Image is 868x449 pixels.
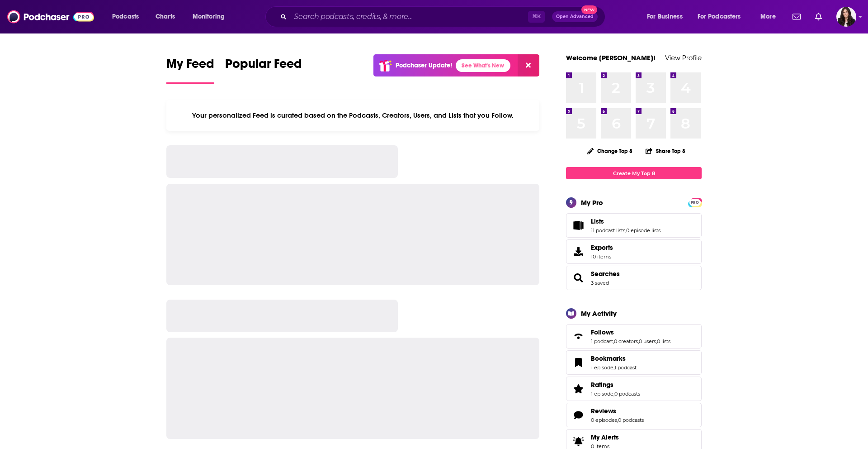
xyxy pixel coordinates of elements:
span: Follows [566,324,702,349]
span: 10 items [591,253,613,260]
a: 0 users [639,338,656,344]
input: Search podcasts, credits, & more... [290,10,528,24]
a: Ratings [591,381,640,389]
div: Search podcasts, credits, & more... [274,6,614,27]
span: Popular Feed [225,56,302,77]
a: Exports [566,239,702,264]
button: open menu [754,10,787,24]
div: My Pro [581,198,603,207]
span: Logged in as RebeccaShapiro [836,7,856,27]
span: Ratings [591,381,613,389]
span: Reviews [566,403,702,427]
a: Create My Top 8 [566,167,702,179]
span: Searches [566,266,702,290]
span: Exports [591,244,613,252]
a: Show notifications dropdown [789,9,804,24]
span: Bookmarks [566,350,702,375]
span: For Podcasters [698,10,741,23]
button: open menu [692,10,754,24]
div: Your personalized Feed is curated based on the Podcasts, Creators, Users, and Lists that you Follow. [166,100,539,131]
a: Welcome [PERSON_NAME]! [566,53,656,62]
a: 1 podcast [591,338,613,344]
a: 0 episode lists [626,227,660,234]
button: Open AdvancedNew [552,11,598,22]
button: Change Top 8 [582,145,638,157]
a: Searches [591,270,620,278]
a: Lists [569,219,587,232]
a: My Feed [166,56,214,84]
a: Bookmarks [591,354,637,363]
div: My Activity [581,309,617,318]
a: Charts [150,10,180,24]
span: Podcasts [112,10,139,23]
span: , [656,338,657,344]
a: Ratings [569,382,587,395]
span: Bookmarks [591,354,626,363]
a: PRO [689,199,700,205]
span: My Feed [166,56,214,77]
button: open menu [641,10,694,24]
button: Share Top 8 [645,142,686,160]
span: Ratings [566,377,702,401]
span: , [625,227,626,234]
a: 0 creators [614,338,638,344]
span: New [581,5,598,14]
img: User Profile [836,7,856,27]
a: 3 saved [591,280,609,286]
a: Reviews [569,409,587,421]
span: Open Advanced [556,14,594,19]
span: Reviews [591,407,616,415]
span: , [613,391,614,397]
span: Lists [591,217,604,225]
img: Podchaser - Follow, Share and Rate Podcasts [7,8,94,25]
span: , [613,338,614,344]
a: 0 podcasts [618,417,644,423]
a: Popular Feed [225,56,302,84]
span: ⌘ K [528,11,545,23]
a: Follows [591,328,670,336]
a: Bookmarks [569,356,587,369]
a: Reviews [591,407,644,415]
span: , [617,417,618,423]
span: My Alerts [591,433,619,441]
span: , [613,364,614,371]
a: Lists [591,217,660,225]
a: Show notifications dropdown [811,9,826,24]
span: More [760,10,776,23]
a: 1 podcast [614,364,637,371]
a: 0 lists [657,338,670,344]
span: Monitoring [193,10,225,23]
button: open menu [186,10,236,24]
a: 0 episodes [591,417,617,423]
a: 1 episode [591,364,613,371]
a: Searches [569,272,587,284]
a: 1 episode [591,391,613,397]
a: View Profile [665,53,702,62]
span: My Alerts [569,435,587,448]
p: Podchaser Update! [396,62,452,69]
button: Show profile menu [836,7,856,27]
a: Follows [569,330,587,343]
span: Charts [156,10,175,23]
span: Follows [591,328,614,336]
a: 0 podcasts [614,391,640,397]
span: , [638,338,639,344]
span: Lists [566,213,702,238]
a: See What's New [456,59,510,72]
button: open menu [106,10,151,24]
span: For Business [647,10,683,23]
a: 11 podcast lists [591,227,625,234]
span: Exports [569,245,587,258]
